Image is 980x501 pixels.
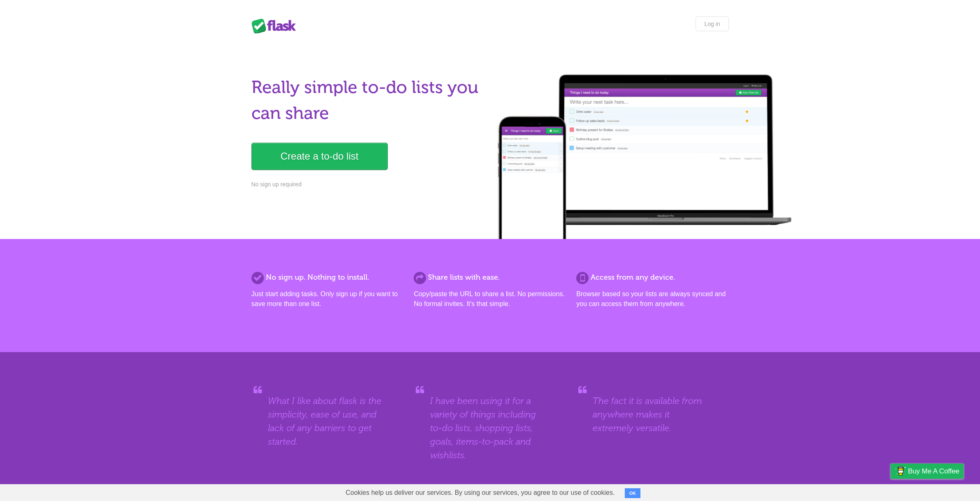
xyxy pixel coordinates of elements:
a: Buy me a coffee [891,464,964,479]
h2: Share lists with ease. [414,272,566,283]
p: Copy/paste the URL to share a list. No permissions. No formal invites. It's that simple. [414,289,566,309]
p: Just start adding tasks. Only sign up if you want to save more than one list. [251,289,404,309]
blockquote: The fact it is available from anywhere makes it extremely versatile. [593,394,712,435]
span: Cookies help us deliver our services. By using our services, you agree to our use of cookies. [338,485,623,501]
h2: Access from any device. [576,272,729,283]
p: Browser based so your lists are always synced and you can access them from anywhere. [576,289,729,309]
blockquote: I have been using it for a variety of things including to-do lists, shopping lists, goals, items-... [430,394,549,462]
a: Create a to-do list [251,143,388,170]
h2: No sign up. Nothing to install. [251,272,404,283]
button: OK [625,488,641,498]
a: Log in [696,16,729,31]
img: Buy me a coffee [895,464,906,478]
span: Buy me a coffee [908,464,959,478]
p: No sign up required [251,180,485,189]
blockquote: What I like about flask is the simplicity, ease of use, and lack of any barriers to get started. [268,394,387,448]
h1: Really simple to-do lists you can share [251,74,485,126]
div: Flask Lists [251,19,301,33]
